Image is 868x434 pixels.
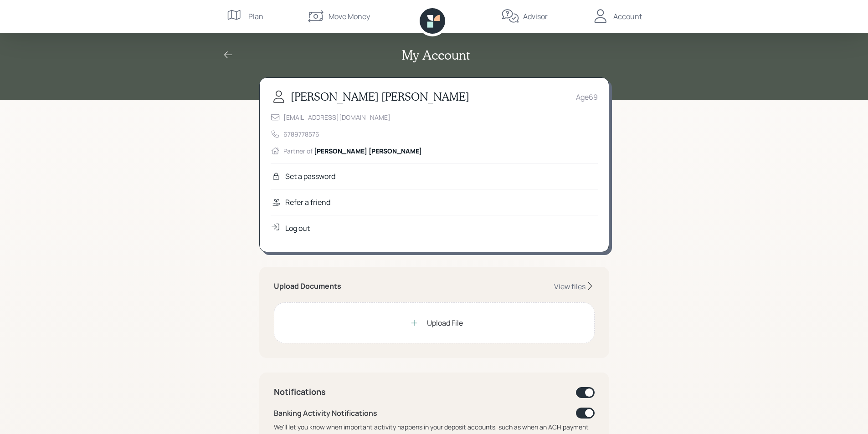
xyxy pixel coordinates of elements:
[576,92,598,102] div: Age 69
[283,129,319,139] div: 6789778576
[291,90,469,103] h3: [PERSON_NAME] [PERSON_NAME]
[248,11,263,22] div: Plan
[523,11,548,22] div: Advisor
[329,11,370,22] div: Move Money
[274,282,341,291] h5: Upload Documents
[314,147,422,155] span: [PERSON_NAME] [PERSON_NAME]
[427,317,463,328] div: Upload File
[285,171,335,182] div: Set a password
[283,146,422,156] div: Partner of
[285,223,310,234] div: Log out
[274,387,326,397] h4: Notifications
[554,281,586,291] div: View files
[283,112,390,122] div: [EMAIL_ADDRESS][DOMAIN_NAME]
[285,197,330,208] div: Refer a friend
[402,47,470,63] h2: My Account
[613,11,642,22] div: Account
[274,408,377,419] div: Banking Activity Notifications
